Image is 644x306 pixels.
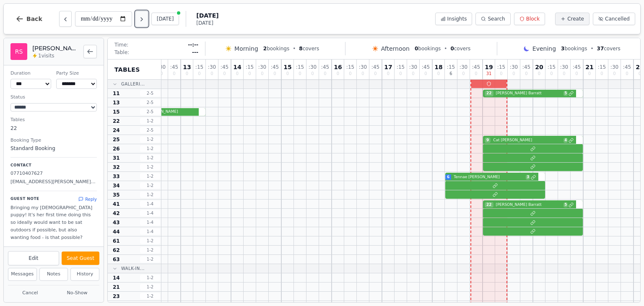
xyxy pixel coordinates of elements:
button: Messages [8,268,37,281]
span: Tennae [PERSON_NAME] [452,174,525,180]
span: covers [597,45,621,52]
span: 0 [412,72,414,76]
span: 0 [415,46,418,52]
span: : 45 [472,65,480,70]
span: : 30 [409,65,417,70]
span: 44 [113,228,120,235]
span: 0 [361,72,364,76]
span: : 30 [258,65,266,70]
span: : 45 [271,65,279,70]
dd: 22 [10,124,97,132]
span: Walk-In... [121,265,145,272]
span: 2 - 5 [140,90,160,96]
span: Search [488,16,505,22]
span: 32 [113,164,120,171]
span: 0 [248,72,251,76]
span: 2 - 5 [140,109,160,115]
span: 16 [334,64,342,70]
span: covers [299,45,319,52]
span: Back [26,16,42,22]
span: : 30 [460,65,467,70]
button: [DATE] [151,13,179,25]
button: Back to bookings list [83,45,97,58]
dd: Standard Booking [10,145,97,152]
span: 0 [450,46,454,52]
span: 61 [113,238,120,244]
span: 4 [563,138,568,143]
span: 0 [626,72,628,76]
button: Seat Guest [62,252,99,265]
dt: Booking Type [10,137,97,144]
span: : 30 [359,65,367,70]
button: Edit [8,251,59,265]
span: : 45 [221,65,229,70]
span: 0 [424,72,427,76]
button: Next day [135,11,148,27]
span: 0 [236,72,239,76]
span: 37 [597,46,604,52]
span: [DATE] [196,20,218,26]
span: : 45 [371,65,379,70]
span: : 45 [422,65,430,70]
span: 9 [485,137,491,143]
button: Back [9,9,49,29]
button: History [70,268,99,281]
span: 22 [113,118,120,124]
span: Create [567,16,584,22]
span: 0 [324,72,326,76]
span: 21 [113,284,120,290]
span: • [444,45,447,52]
span: covers [450,45,470,52]
span: Cancelled [605,16,630,22]
span: 0 [575,72,578,76]
span: 0 [223,72,226,76]
button: Create [555,13,589,25]
span: 21 [585,64,593,70]
span: 0 [173,72,175,76]
p: [EMAIL_ADDRESS][PERSON_NAME][DOMAIN_NAME] [10,179,97,186]
span: 0 [512,72,515,76]
span: : 30 [560,65,568,70]
span: 31 [113,155,120,161]
span: 19 [485,64,493,70]
span: 33 [113,173,120,180]
span: Afternoon [381,44,410,53]
span: 22 [636,64,644,70]
span: 0 [588,72,591,76]
button: Insights [435,13,473,25]
span: Table: [114,49,129,56]
dt: Tables [10,117,97,124]
span: 34 [113,182,120,189]
span: 1 - 2 [140,275,160,281]
span: 20 [535,64,543,70]
span: 0 [399,72,402,76]
span: 0 [286,72,289,76]
p: Bringing my [DEMOGRAPHIC_DATA] puppy! It's her first time doing this so ideally would want to be ... [10,204,97,241]
span: • [293,45,296,52]
span: 1 - 4 [140,210,160,216]
button: Block [514,13,545,25]
dt: Party Size [56,70,97,77]
span: 18 [434,64,442,70]
span: 1 - 4 [140,201,160,207]
span: 63 [113,256,120,263]
span: 0 [273,72,276,76]
span: 0 [475,72,477,76]
span: : 45 [170,65,178,70]
span: 0 [600,72,603,76]
span: • [590,45,593,52]
span: bookings [263,45,289,52]
span: 41 [113,201,120,207]
span: : 15 [296,65,304,70]
span: 0 [299,72,301,76]
span: : 15 [497,65,505,70]
span: 0 [349,72,351,76]
p: Contact [10,163,97,169]
span: : 45 [321,65,329,70]
span: 1 - 2 [140,173,160,179]
span: Morning [234,44,258,53]
button: No-Show [55,288,99,298]
span: 22 [485,202,493,208]
button: Notes [39,268,68,281]
span: 42 [113,210,120,217]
